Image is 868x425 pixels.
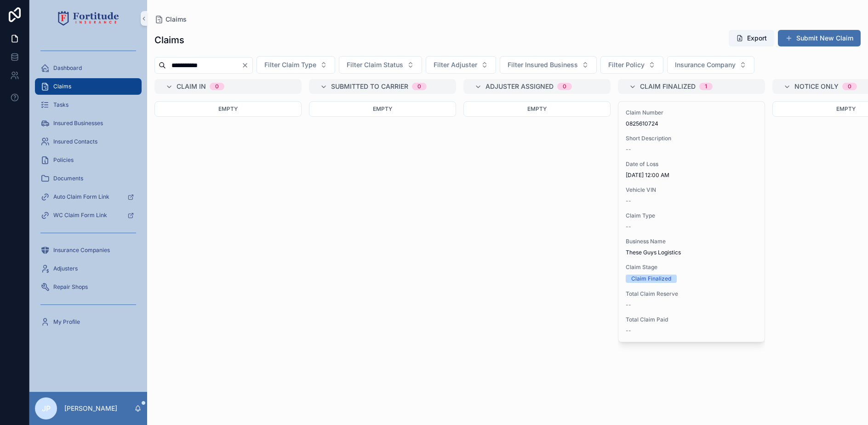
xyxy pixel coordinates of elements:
[35,170,142,187] a: Documents
[154,34,184,46] h1: Claims
[626,197,631,205] span: --
[53,120,103,127] span: Insured Businesses
[626,327,631,334] span: --
[640,82,696,91] span: Claim Finalized
[35,207,142,224] a: WC Claim Form Link
[35,133,142,150] a: Insured Contacts
[154,15,187,24] a: Claims
[331,82,408,91] span: Submitted to Carrier
[347,60,403,69] span: Filter Claim Status
[339,56,422,74] button: Select Button
[35,78,142,95] a: Claims
[35,60,142,76] a: Dashboard
[608,60,645,69] span: Filter Policy
[264,60,316,69] span: Filter Claim Type
[53,138,97,145] span: Insured Contacts
[563,83,566,90] div: 0
[53,156,74,164] span: Policies
[626,120,757,127] span: 0825610724
[626,212,757,219] span: Claim Type
[35,242,142,258] a: Insurance Companies
[626,249,757,256] span: These Guys Logistics
[177,82,206,91] span: Claim In
[626,238,757,245] span: Business Name
[166,15,187,24] span: Claims
[417,83,421,90] div: 0
[29,37,147,342] div: scrollable content
[53,212,107,219] span: WC Claim Form Link
[434,60,477,69] span: Filter Adjuster
[848,83,851,90] div: 0
[500,56,597,74] button: Select Button
[218,105,238,112] span: Empty
[794,82,839,91] span: Notice Only
[53,64,82,72] span: Dashboard
[626,135,757,142] span: Short Description
[42,403,51,414] span: JP
[53,175,83,182] span: Documents
[35,314,142,330] a: My Profile
[600,56,663,74] button: Select Button
[64,404,117,413] p: [PERSON_NAME]
[705,83,707,90] div: 1
[257,56,335,74] button: Select Button
[631,275,671,283] div: Claim Finalized
[626,186,757,194] span: Vehicle VIN
[53,318,80,326] span: My Profile
[53,247,110,254] span: Insurance Companies
[35,97,142,113] a: Tasks
[618,101,765,342] a: Claim Number0825610724Short Description--Date of Loss[DATE] 12:00 AMVehicle VIN--Claim Type--Busi...
[836,105,856,112] span: Empty
[35,279,142,295] a: Repair Shops
[778,30,861,46] button: Submit New Claim
[35,152,142,168] a: Policies
[626,161,757,168] span: Date of Loss
[626,264,757,271] span: Claim Stage
[675,60,736,69] span: Insurance Company
[527,105,547,112] span: Empty
[626,316,757,323] span: Total Claim Paid
[426,56,496,74] button: Select Button
[373,105,392,112] span: Empty
[729,30,774,46] button: Export
[626,146,631,153] span: --
[508,60,578,69] span: Filter Insured Business
[485,82,554,91] span: Adjuster Assigned
[53,83,71,90] span: Claims
[35,189,142,205] a: Auto Claim Form Link
[53,283,88,291] span: Repair Shops
[626,223,631,230] span: --
[58,11,119,26] img: App logo
[667,56,754,74] button: Select Button
[626,109,757,116] span: Claim Number
[626,301,631,309] span: --
[53,193,109,201] span: Auto Claim Form Link
[53,265,78,272] span: Adjusters
[35,260,142,277] a: Adjusters
[626,172,757,179] span: [DATE] 12:00 AM
[626,290,757,298] span: Total Claim Reserve
[53,101,69,109] span: Tasks
[35,115,142,132] a: Insured Businesses
[241,62,252,69] button: Clear
[215,83,219,90] div: 0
